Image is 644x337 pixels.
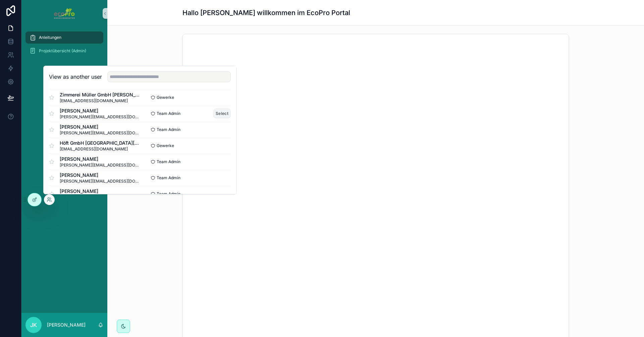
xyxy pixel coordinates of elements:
[60,162,140,168] span: [PERSON_NAME][EMAIL_ADDRESS][DOMAIN_NAME]
[157,111,180,116] span: Team Admin
[60,91,140,98] span: Zimmerei Müller GmbH [PERSON_NAME]
[60,98,140,104] span: [EMAIL_ADDRESS][DOMAIN_NAME]
[39,35,61,40] span: Anleitungen
[60,108,140,114] span: [PERSON_NAME]
[25,45,103,57] a: Projektübersicht (Admin)
[30,321,37,329] span: JK
[157,127,180,132] span: Team Admin
[60,114,140,120] span: [PERSON_NAME][EMAIL_ADDRESS][DOMAIN_NAME]
[60,140,140,146] span: Höft GmbH [GEOGRAPHIC_DATA][PERSON_NAME]
[60,179,140,184] span: [PERSON_NAME][EMAIL_ADDRESS][DOMAIN_NAME]
[213,109,231,118] button: Select
[60,172,140,179] span: [PERSON_NAME]
[60,124,140,130] span: [PERSON_NAME]
[157,175,180,181] span: Team Admin
[157,191,180,197] span: Team Admin
[60,146,140,152] span: [EMAIL_ADDRESS][DOMAIN_NAME]
[49,73,102,81] h2: View as another user
[25,31,103,44] a: Anleitungen
[54,8,74,19] img: App logo
[21,27,107,66] div: scrollable content
[47,322,86,328] p: [PERSON_NAME]
[60,156,140,162] span: [PERSON_NAME]
[157,159,180,164] span: Team Admin
[39,48,86,54] span: Projektübersicht (Admin)
[157,143,174,148] span: Gewerke
[60,188,140,195] span: [PERSON_NAME]
[157,95,174,100] span: Gewerke
[182,8,350,17] h1: Hallo [PERSON_NAME] willkommen im EcoPro Portal
[60,130,140,136] span: [PERSON_NAME][EMAIL_ADDRESS][DOMAIN_NAME]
